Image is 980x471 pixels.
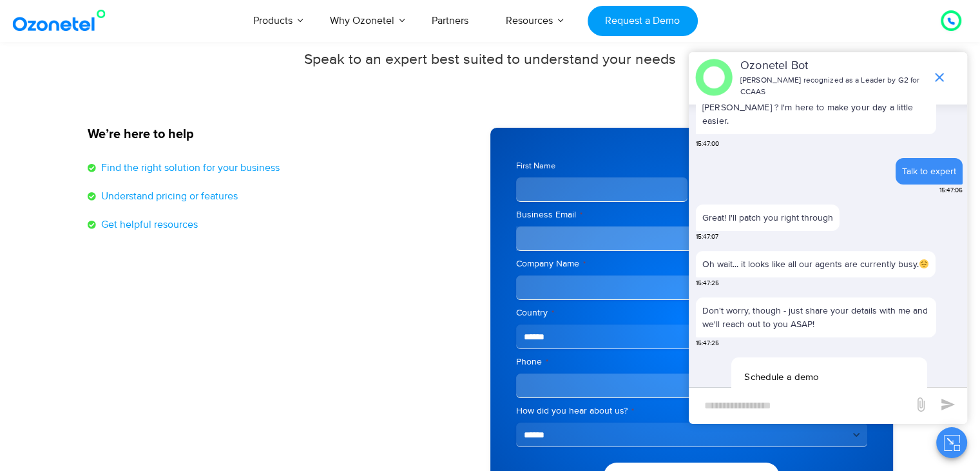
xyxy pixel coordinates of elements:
p: Ozonetel Bot [740,57,925,75]
label: First Name [516,160,688,172]
span: 15:47:07 [696,232,718,242]
span: Understand pricing or features [98,188,238,204]
img: 😔 [919,259,928,268]
p: Don't worry, though - just share your details with me and we'll reach out to you ASAP! [702,304,930,331]
span: 15:47:25 [696,339,719,348]
div: Talk to expert [902,165,956,178]
p: Schedule a demo [744,370,914,385]
span: 15:47:25 [696,279,719,288]
span: Speak to an expert best suited to understand your needs [304,50,676,68]
p: [PERSON_NAME] recognized as a Leader by G2 for CCAAS [740,75,925,98]
span: 15:47:06 [939,186,963,195]
label: Phone [516,356,867,368]
label: Company Name [516,257,867,270]
p: Oh wait... it looks like all our agents are currently busy. [702,257,929,271]
label: How did you hear about us? [516,405,867,417]
span: 15:47:00 [696,139,719,149]
p: Now, tell me – what can I do for you [DATE], [PERSON_NAME] ? I'm here to make your day a little e... [696,81,936,134]
span: Find the right solution for your business [98,160,280,175]
h5: We’re here to help [88,128,477,141]
label: Business Email [516,208,867,221]
img: header [695,59,733,96]
span: Get helpful resources [98,217,198,232]
div: new-msg-input [695,394,907,417]
span: end chat or minimize [927,65,952,90]
label: Country [516,306,867,319]
button: Close chat [936,427,967,458]
p: Great! I'll patch you right through [702,211,833,225]
a: Request a Demo [588,6,698,36]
